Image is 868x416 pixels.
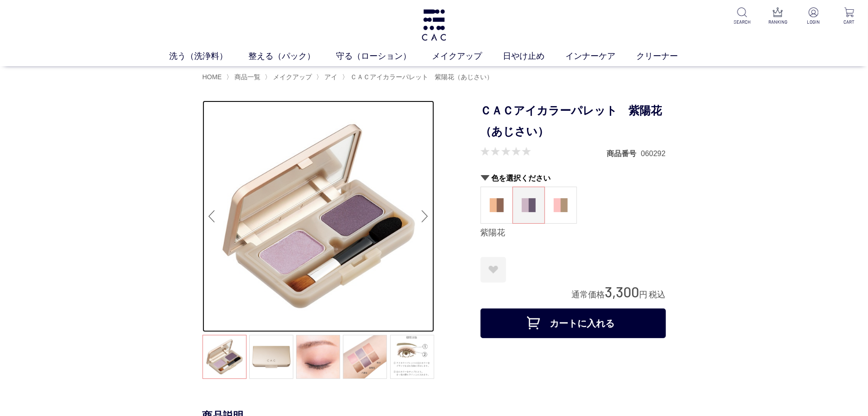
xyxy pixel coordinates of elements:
a: 柿渋 [481,187,513,223]
button: カートに入れる [481,309,666,338]
span: 通常価格 [572,290,605,299]
span: 3,300 [605,283,640,300]
a: SEARCH [731,7,754,25]
a: 洗う（洗浄料） [169,50,248,63]
img: 八重桜 [554,198,568,212]
li: 〉 [226,73,263,82]
img: ＣＡＣアイカラーパレット 紫陽花（あじさい） 紫陽花 [203,101,434,332]
dt: 商品番号 [607,149,641,158]
div: Next slide [416,198,434,235]
span: 税込 [649,290,666,299]
span: メイクアップ [273,73,312,81]
p: SEARCH [731,19,754,25]
dd: 060292 [641,149,665,158]
a: メイクアップ [432,50,503,63]
a: インナーケア [565,50,636,63]
p: RANKING [767,19,789,25]
p: CART [838,19,861,25]
div: Previous slide [203,198,221,235]
a: クリーナー [636,50,699,63]
span: ＣＡＣアイカラーパレット 紫陽花（あじさい） [350,73,493,81]
a: 整える（パック） [248,50,336,63]
dl: 紫陽花 [513,187,545,224]
span: アイ [325,73,338,81]
a: 八重桜 [545,187,577,223]
a: 商品一覧 [233,73,260,81]
div: 紫陽花 [481,227,666,239]
dl: 柿渋 [481,187,513,224]
span: 円 [640,290,648,299]
a: RANKING [767,7,789,25]
span: 商品一覧 [234,73,260,81]
a: メイクアップ [271,73,312,81]
a: CART [838,7,861,25]
li: 〉 [317,73,340,82]
p: LOGIN [802,19,825,25]
img: 柿渋 [490,198,504,212]
h2: 色を選択ください [481,173,666,183]
a: 日やけ止め [503,50,565,63]
a: 守る（ローション） [336,50,432,63]
dl: 八重桜 [545,187,577,224]
a: LOGIN [802,7,825,25]
h1: ＣＡＣアイカラーパレット 紫陽花（あじさい） [481,101,666,142]
li: 〉 [265,73,314,82]
a: HOME [203,73,222,81]
a: お気に入りに登録する [481,257,506,283]
li: 〉 [342,73,495,82]
img: 紫陽花 [522,198,536,212]
a: アイ [323,73,338,81]
a: ＣＡＣアイカラーパレット 紫陽花（あじさい） [348,73,493,81]
img: logo [420,9,448,41]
